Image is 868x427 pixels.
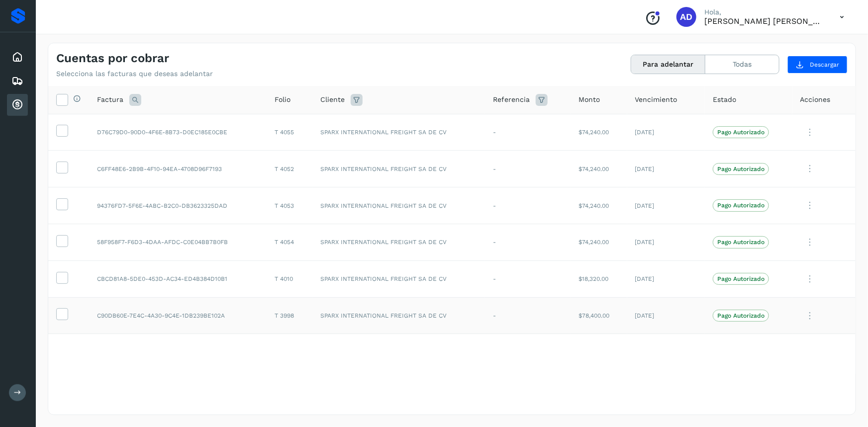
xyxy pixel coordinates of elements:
td: $74,240.00 [571,114,627,151]
td: $78,400.00 [571,297,627,334]
td: - [485,297,571,334]
div: Inicio [7,46,28,68]
td: C90DB60E-7E4C-4A30-9C4E-1DB239BE102A [89,297,267,334]
td: [DATE] [627,151,705,187]
td: T 4054 [267,224,312,260]
p: Pago Autorizado [717,275,765,282]
span: Estado [713,94,736,105]
span: Descargar [810,60,839,69]
td: CBCD81A8-5DE0-453D-AC34-ED4B384D10B1 [89,260,267,297]
h4: Cuentas por cobrar [56,51,169,66]
p: Hola, [704,8,824,16]
td: T 4052 [267,151,312,187]
button: Descargar [787,56,848,74]
td: D76C79D0-90D0-4F6E-8B73-D0EC185E0CBE [89,114,267,151]
td: $74,240.00 [571,151,627,187]
td: C6FF48E6-2B9B-4F10-94EA-4708D96F7193 [89,151,267,187]
td: - [485,151,571,187]
td: SPARX INTERNATIONAL FREIGHT SA DE CV [312,114,484,151]
td: SPARX INTERNATIONAL FREIGHT SA DE CV [312,187,484,224]
td: [DATE] [627,297,705,334]
td: [DATE] [627,114,705,151]
td: - [485,260,571,297]
td: - [485,114,571,151]
td: [DATE] [627,260,705,297]
p: Pago Autorizado [717,312,765,319]
p: Pago Autorizado [717,166,765,172]
td: T 4055 [267,114,312,151]
td: SPARX INTERNATIONAL FREIGHT SA DE CV [312,260,484,297]
div: Embarques [7,70,28,92]
p: ALMA DELIA CASTAÑEDA MERCADO [704,16,824,26]
button: Para adelantar [631,55,705,74]
td: - [485,187,571,224]
td: [DATE] [627,224,705,260]
td: 94376FD7-5F6E-4ABC-B2C0-DB3623325DAD [89,187,267,224]
td: $74,240.00 [571,224,627,260]
span: Folio [275,94,290,105]
td: $18,320.00 [571,260,627,297]
td: - [485,224,571,260]
p: Pago Autorizado [717,129,765,136]
span: Vencimiento [635,94,677,105]
td: $74,240.00 [571,187,627,224]
span: Acciones [800,94,831,105]
td: T 4010 [267,260,312,297]
td: [DATE] [627,187,705,224]
td: T 3998 [267,297,312,334]
span: Monto [579,94,600,105]
span: Referencia [493,94,530,105]
td: SPARX INTERNATIONAL FREIGHT SA DE CV [312,224,484,260]
span: Factura [97,94,123,105]
p: Pago Autorizado [717,202,765,209]
td: 58F958F7-F6D3-4DAA-AFDC-C0E04BB7B0FB [89,224,267,260]
td: SPARX INTERNATIONAL FREIGHT SA DE CV [312,297,484,334]
button: Todas [705,55,779,74]
td: SPARX INTERNATIONAL FREIGHT SA DE CV [312,151,484,187]
p: Selecciona las facturas que deseas adelantar [56,70,213,78]
span: Cliente [320,94,345,105]
div: Cuentas por cobrar [7,94,28,116]
p: Pago Autorizado [717,239,765,246]
td: T 4053 [267,187,312,224]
